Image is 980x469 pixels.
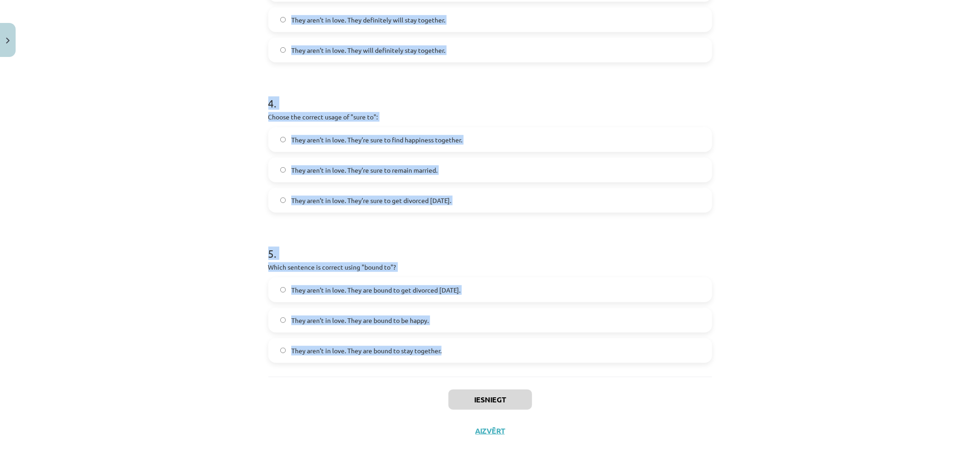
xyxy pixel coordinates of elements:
[268,81,712,109] h1: 4 .
[280,348,286,354] input: They aren’t in love. They are bound to stay together.
[291,196,451,205] span: They aren’t in love. They’re sure to get divorced [DATE].
[6,38,10,44] img: icon-close-lesson-0947bae3869378f0d4975bcd49f059093ad1ed9edebbc8119c70593378902aed.svg
[268,231,712,260] h1: 5 .
[291,285,460,295] span: They aren’t in love. They are bound to get divorced [DATE].
[268,262,712,272] p: Which sentence is correct using "bound to"?
[280,47,286,53] input: They aren’t in love. They will definitely stay together.
[280,198,286,203] input: They aren’t in love. They’re sure to get divorced [DATE].
[268,112,712,122] p: Choose the correct usage of "sure to":
[280,17,286,23] input: They aren’t in love. They definitely will stay together.
[291,45,445,55] span: They aren’t in love. They will definitely stay together.
[291,15,445,25] span: They aren’t in love. They definitely will stay together.
[448,390,532,410] button: Iesniegt
[280,317,286,323] input: They aren’t in love. They are bound to be happy.
[291,165,437,175] span: They aren’t in love. They’re sure to remain married.
[280,287,286,293] input: They aren’t in love. They are bound to get divorced [DATE].
[291,346,442,356] span: They aren’t in love. They are bound to stay together.
[291,135,462,145] span: They aren’t in love. They’re sure to find happiness together.
[473,426,508,435] button: Aizvērt
[291,316,429,325] span: They aren’t in love. They are bound to be happy.
[280,137,286,143] input: They aren’t in love. They’re sure to find happiness together.
[280,167,286,173] input: They aren’t in love. They’re sure to remain married.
